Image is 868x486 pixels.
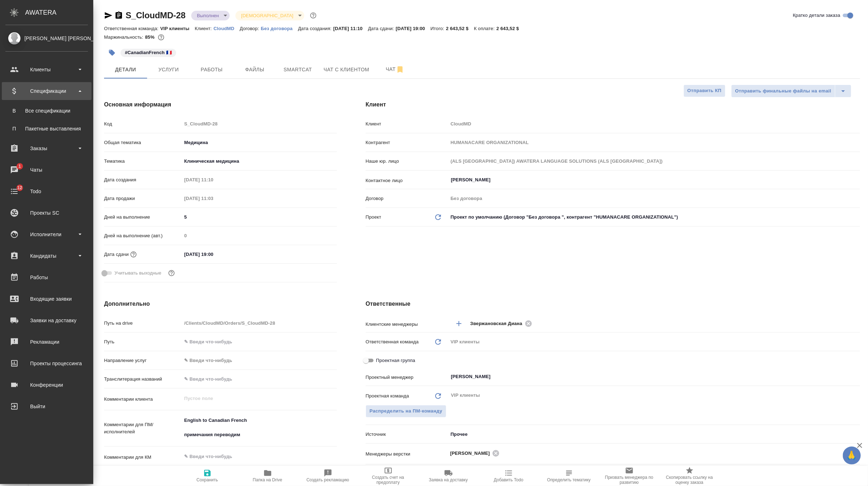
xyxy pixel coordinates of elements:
span: Smartcat [281,65,315,74]
input: Пустое поле [182,230,337,241]
div: Звержановская Диана [470,319,534,328]
span: 12 [13,184,27,191]
p: Дата сдачи [104,251,129,258]
p: Тематика [104,158,182,165]
p: Направление услуг [104,357,182,364]
p: Комментарии клиента [104,396,182,403]
button: Сохранить [177,466,238,486]
span: Услуги [151,65,186,74]
div: Прочее [448,428,860,440]
button: Скопировать ссылку [114,11,123,20]
div: Конференции [5,380,88,390]
span: Сохранить [197,477,218,482]
p: Наше юр. лицо [366,158,448,165]
div: Заказы [5,143,88,154]
p: Проект [366,214,381,221]
span: Файлы [238,65,272,74]
span: Работы [194,65,229,74]
div: Работы [5,272,88,283]
h4: Ответственные [366,300,860,308]
div: Клиенты [5,64,88,75]
p: #CanadianFrench 🇫🇷 [125,49,172,56]
span: Создать рекламацию [306,477,349,482]
h4: Дополнительно [104,300,337,308]
button: 🙏 [843,447,861,464]
p: Без договора [261,26,298,31]
a: Без договора [261,25,298,31]
button: Создать рекламацию [298,466,358,486]
button: Создать счет на предоплату [358,466,418,486]
div: Все спецификации [9,107,84,114]
p: Договор [366,195,448,202]
p: 2 643,52 $ [497,26,525,31]
p: Менеджеры верстки [366,451,448,458]
span: Скопировать ссылку на оценку заказа [664,475,715,485]
p: Клиент [366,120,448,128]
button: Заявка на доставку [418,466,479,486]
p: Дата создания [104,176,182,184]
p: Комментарии для ПМ/исполнителей [104,421,182,435]
a: 12Todo [2,182,92,200]
div: ✎ Введи что-нибудь [182,354,337,367]
p: Проектный менеджер [366,374,448,381]
div: Проект по умолчанию (Договор "Без договора ", контрагент "HUMANACARE ORGANIZATIONAL") [448,211,860,223]
button: Open [856,376,858,377]
input: ✎ Введи что-нибудь [182,212,337,222]
div: Проекты SC [5,208,88,218]
div: [PERSON_NAME] [450,449,502,458]
div: Выполнен [191,11,230,20]
div: VIP клиенты [448,336,860,348]
span: Отправить финальные файлы на email [735,87,831,95]
p: Контактное лицо [366,177,448,184]
p: Дата создания: [298,26,333,31]
p: Транслитерация названий [104,376,182,383]
a: Заявки на доставку [2,311,92,329]
button: Отправить КП [684,85,726,97]
p: VIP клиенты [160,26,195,31]
p: Общая тематика [104,139,182,146]
a: CloudMD [214,25,240,31]
h4: Клиент [366,100,860,109]
span: Добавить Todo [494,477,523,482]
span: Определить тематику [547,477,591,482]
p: К оплате: [474,26,497,31]
p: Путь [104,338,182,346]
button: Доп статусы указывают на важность/срочность заказа [309,11,318,20]
span: [PERSON_NAME] [450,450,494,457]
input: Пустое поле [182,318,337,328]
button: Open [856,179,858,181]
button: Папка на Drive [238,466,298,486]
button: Призвать менеджера по развитию [599,466,660,486]
p: Код [104,120,182,128]
button: Скопировать ссылку для ЯМессенджера [104,11,113,20]
a: Выйти [2,397,92,415]
p: Клиентские менеджеры [366,321,448,328]
div: Проекты процессинга [5,358,88,369]
input: Пустое поле [182,119,337,129]
div: Рекламации [5,337,88,347]
span: Папка на Drive [253,477,282,482]
p: Комментарии для КМ [104,454,182,461]
button: Добавить Todo [479,466,539,486]
p: Проектная команда [366,392,409,400]
a: Проекты SC [2,204,92,222]
input: ✎ Введи что-нибудь [182,337,337,347]
div: Входящие заявки [5,294,88,304]
a: ППакетные выставления [5,121,88,136]
div: Кандидаты [5,251,88,261]
button: 34917.76 RUB; [156,33,166,42]
div: Чаты [5,165,88,175]
button: Распределить на ПМ-команду [366,405,446,418]
input: Пустое поле [182,175,244,185]
p: Ответственная команда: [104,26,160,31]
p: Ответственная команда [366,338,419,346]
p: Контрагент [366,139,448,146]
p: Договор: [240,26,261,31]
button: Определить тематику [539,466,599,486]
span: 1 [14,163,25,170]
p: Дней на выполнение (авт.) [104,232,182,239]
p: Дата сдачи: [368,26,396,31]
input: Пустое поле [448,156,860,166]
div: AWATERA [25,5,93,20]
div: Пакетные выставления [9,125,84,132]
